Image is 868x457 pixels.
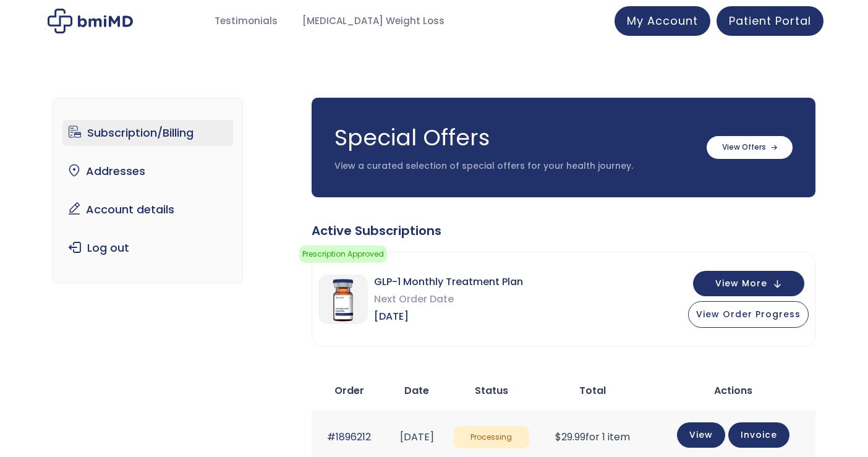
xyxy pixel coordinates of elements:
span: Testimonials [215,14,278,28]
button: View More [693,271,804,296]
a: [MEDICAL_DATA] Weight Loss [290,9,457,33]
nav: Account pages [53,98,244,283]
span: Next Order Date [374,291,523,308]
a: Patient Portal [717,6,823,36]
span: 29.99 [555,430,585,444]
a: Invoice [728,422,789,448]
span: My Account [627,13,698,28]
span: GLP-1 Monthly Treatment Plan [374,273,523,291]
span: [MEDICAL_DATA] Weight Loss [302,14,445,28]
img: My account [48,9,133,33]
time: [DATE] [400,430,434,444]
a: Addresses [62,158,234,184]
span: $ [555,430,561,444]
div: Active Subscriptions [312,222,815,239]
span: Order [334,383,364,398]
span: Processing [454,426,529,449]
span: View Order Progress [696,308,801,320]
h3: Special Offers [334,122,694,153]
a: Account details [62,197,234,223]
p: View a curated selection of special offers for your health journey. [334,160,694,173]
span: Status [475,383,508,398]
a: #1896212 [327,430,371,444]
span: Prescription Approved [299,246,387,263]
span: Patient Portal [729,13,811,28]
span: Date [404,383,429,398]
span: Actions [714,383,752,398]
span: View More [715,280,767,288]
a: Subscription/Billing [62,120,234,146]
span: [DATE] [374,308,523,325]
button: View Order Progress [688,301,809,328]
a: Log out [62,235,234,261]
a: View [677,422,725,448]
a: My Account [615,6,710,36]
span: Total [579,383,606,398]
a: Testimonials [202,9,290,33]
